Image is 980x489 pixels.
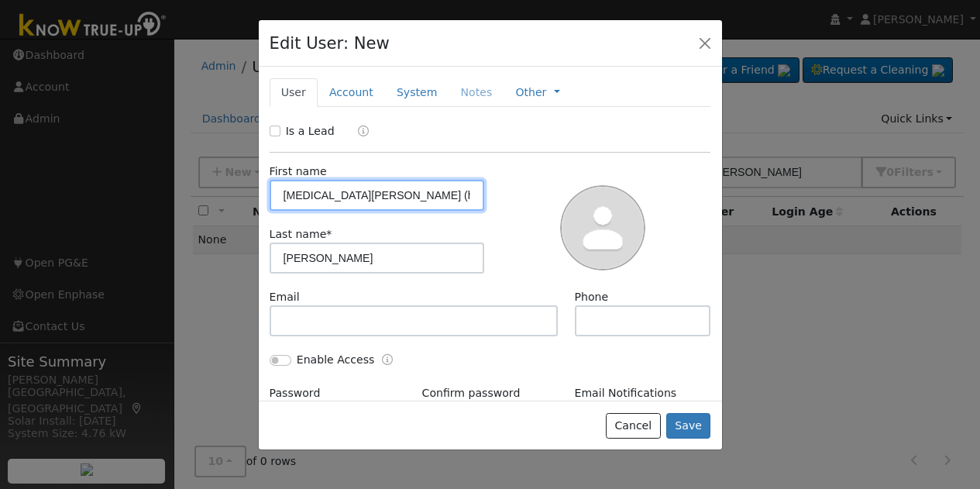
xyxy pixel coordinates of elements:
[346,123,369,141] a: Lead
[385,78,449,107] a: System
[606,413,661,439] button: Cancel
[422,385,521,401] label: Confirm password
[270,226,332,243] label: Last name
[666,413,711,439] button: Save
[270,78,318,107] a: User
[575,385,711,401] label: Email Notifications
[270,126,280,136] input: Is a Lead
[575,289,609,305] label: Phone
[318,78,385,107] a: Account
[270,164,327,180] label: First name
[270,385,321,401] label: Password
[382,352,393,370] a: Enable Access
[270,31,390,56] h4: Edit User: New
[270,289,300,305] label: Email
[286,123,335,139] label: Is a Lead
[297,352,375,368] label: Enable Access
[326,228,332,240] span: Required
[515,84,546,101] a: Other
